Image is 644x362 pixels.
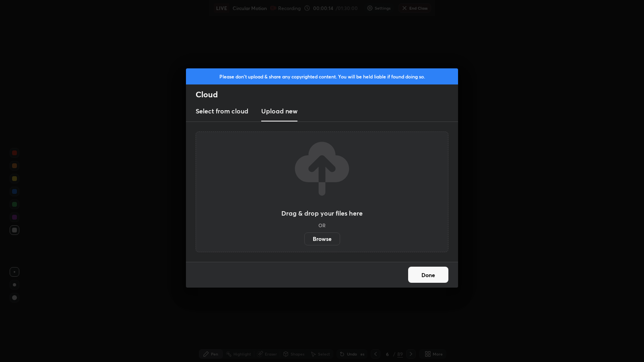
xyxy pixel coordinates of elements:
div: Please don't upload & share any copyrighted content. You will be held liable if found doing so. [186,68,458,84]
h3: Drag & drop your files here [281,210,363,216]
button: Done [408,267,448,283]
h3: Upload new [261,106,297,116]
h3: Select from cloud [196,106,248,116]
h2: Cloud [196,89,458,100]
h5: OR [318,223,326,228]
